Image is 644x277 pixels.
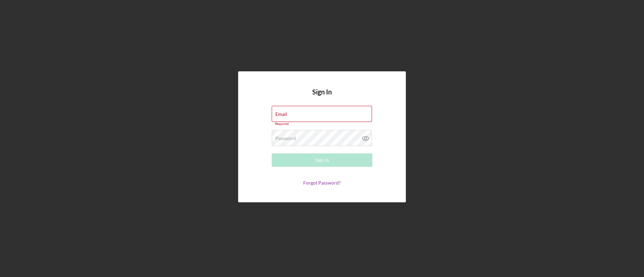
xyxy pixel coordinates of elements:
[272,153,372,167] button: Sign In
[315,153,329,167] div: Sign In
[272,122,372,126] div: Required
[303,180,341,186] a: Forgot Password?
[312,88,332,106] h4: Sign In
[275,136,296,141] label: Password
[275,112,287,117] label: Email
